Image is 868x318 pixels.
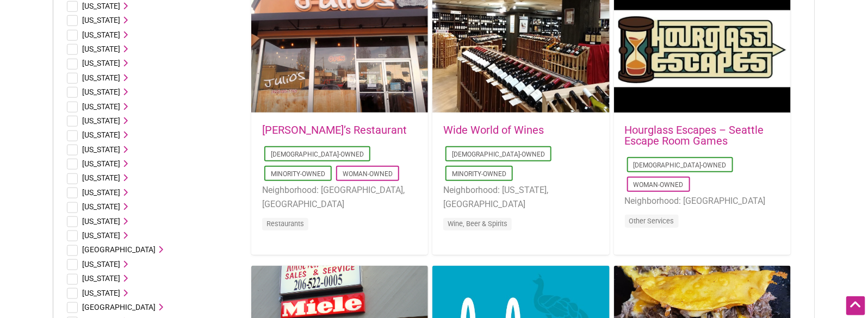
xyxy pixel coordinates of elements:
[343,170,393,178] a: Woman-Owned
[82,159,120,168] span: [US_STATE]
[625,194,780,208] li: Neighborhood: [GEOGRAPHIC_DATA]
[82,145,120,154] span: [US_STATE]
[82,202,120,211] span: [US_STATE]
[82,59,120,67] span: [US_STATE]
[443,123,544,136] a: Wide World of Wines
[634,161,727,169] a: [DEMOGRAPHIC_DATA]-Owned
[625,123,764,147] a: Hourglass Escapes – Seattle Escape Room Games
[82,303,156,311] span: [GEOGRAPHIC_DATA]
[82,130,120,139] span: [US_STATE]
[82,231,120,240] span: [US_STATE]
[452,151,545,158] a: [DEMOGRAPHIC_DATA]-Owned
[448,220,507,228] a: Wine, Beer & Spirits
[82,2,120,10] span: [US_STATE]
[82,173,120,182] span: [US_STATE]
[271,170,325,178] a: Minority-Owned
[846,296,865,315] div: Scroll Back to Top
[82,274,120,283] span: [US_STATE]
[82,45,120,53] span: [US_STATE]
[634,181,684,189] a: Woman-Owned
[82,289,120,297] span: [US_STATE]
[82,188,120,197] span: [US_STATE]
[82,16,120,24] span: [US_STATE]
[443,183,598,211] li: Neighborhood: [US_STATE], [GEOGRAPHIC_DATA]
[82,102,120,111] span: [US_STATE]
[262,123,407,136] a: [PERSON_NAME]’s Restaurant
[82,245,156,254] span: [GEOGRAPHIC_DATA]
[629,217,674,225] a: Other Services
[271,151,364,158] a: [DEMOGRAPHIC_DATA]-Owned
[82,88,120,96] span: [US_STATE]
[452,170,506,178] a: Minority-Owned
[82,260,120,269] span: [US_STATE]
[82,73,120,82] span: [US_STATE]
[82,116,120,125] span: [US_STATE]
[262,183,417,211] li: Neighborhood: [GEOGRAPHIC_DATA], [GEOGRAPHIC_DATA]
[82,217,120,226] span: [US_STATE]
[82,30,120,39] span: [US_STATE]
[266,220,304,228] a: Restaurants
